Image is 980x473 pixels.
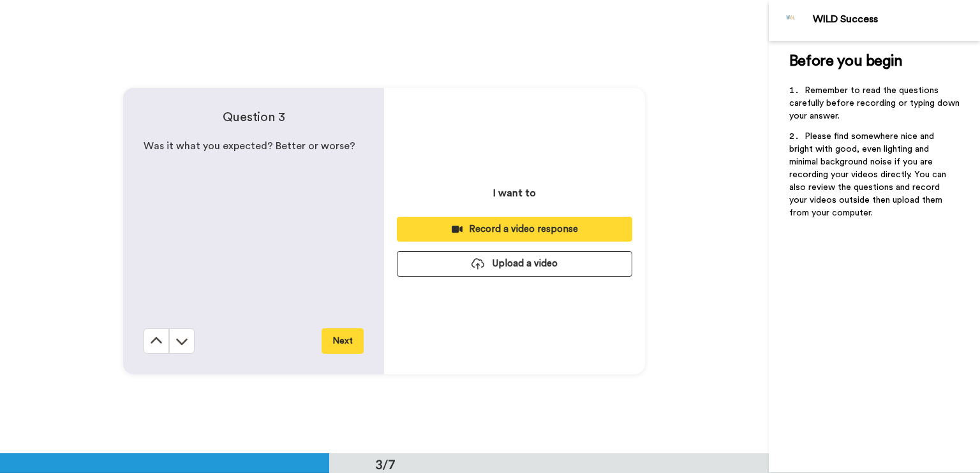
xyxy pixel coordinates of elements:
[407,222,622,236] div: Record a video response
[789,54,902,69] span: Before you begin
[144,108,364,126] h4: Question 3
[397,251,632,276] button: Upload a video
[355,455,416,473] div: 3/7
[789,132,949,217] span: Please find somewhere nice and bright with good, even lighting and minimal background noise if yo...
[813,13,979,25] div: WILD Success
[322,328,364,354] button: Next
[776,5,806,36] img: Profile Image
[397,217,632,242] button: Record a video response
[493,186,536,201] p: I want to
[789,86,962,120] span: Remember to read the questions carefully before recording or typing down your answer.
[144,141,355,151] span: Was it what you expected? Better or worse?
